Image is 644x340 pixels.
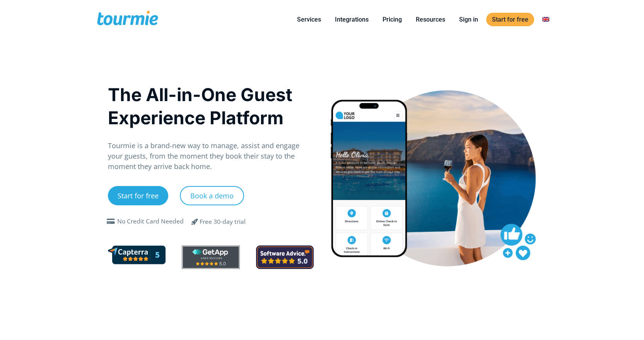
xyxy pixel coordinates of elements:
a: Sign in [453,15,484,24]
p: Tourmie is a brand-new way to manage, assist and engage your guests, from the moment they book th... [108,140,314,172]
span:  [186,217,204,226]
a: Pricing [377,15,408,24]
a: Start for free [108,186,168,205]
div: No Credit Card Needed [117,217,184,226]
span:  [105,218,117,225]
a: Resources [410,15,451,24]
div: Free 30-day trial [200,217,246,227]
a: Services [291,15,327,24]
a: Start for free [486,13,534,26]
a: Book a demo [180,186,244,205]
h1: The All-in-One Guest Experience Platform [108,83,314,129]
a: Integrations [329,15,374,24]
